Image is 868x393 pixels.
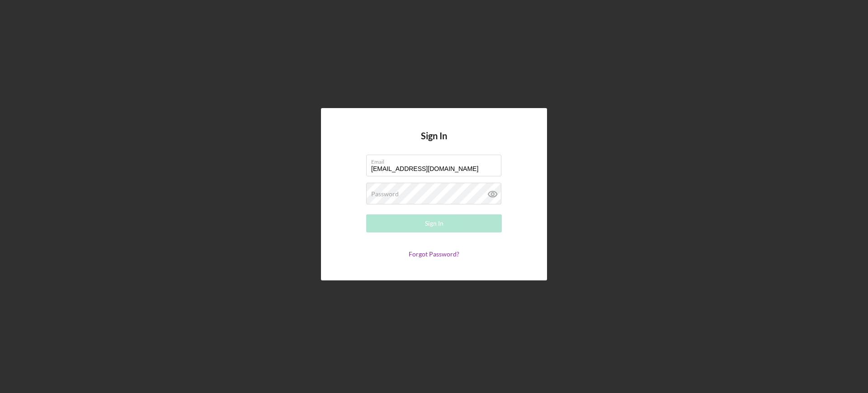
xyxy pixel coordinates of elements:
[371,190,399,198] label: Password
[366,214,502,232] button: Sign In
[409,250,459,258] a: Forgot Password?
[371,155,501,165] label: Email
[421,131,447,155] h4: Sign In
[425,214,443,232] div: Sign In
